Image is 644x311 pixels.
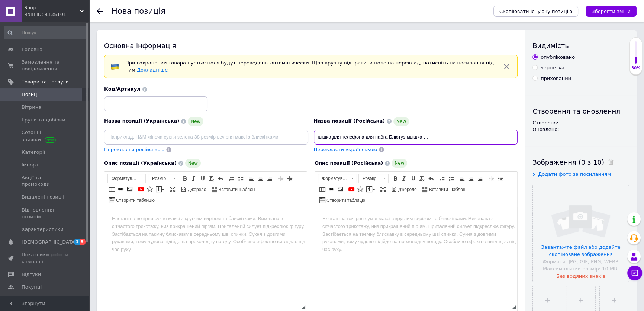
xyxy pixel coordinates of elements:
a: Джерело [390,185,418,193]
span: Додати фото за посиланням [538,171,611,177]
input: Наприклад, H&M жіноча сукня зелена 38 розмір вечірня максі з блискітками [314,130,518,145]
a: Вставити шаблон [210,185,256,193]
span: Сезонні знижки [22,129,69,143]
a: Курсив (Ctrl+I) [190,174,198,183]
span: Shop [24,4,80,11]
span: Створити таблицю [115,197,155,204]
span: Групи та добірки [22,117,65,123]
span: Опис позиції (Українська) [104,160,177,166]
div: Основна інформація [104,41,518,50]
a: Повернути (Ctrl+Z) [427,174,435,183]
div: Кiлькiсть символiв [297,303,302,310]
span: Потягніть для зміни розмірів [302,305,305,309]
div: Зображення (0 з 10) [532,158,629,167]
div: Створення та оновлення [532,107,629,116]
a: Вставити іконку [146,185,154,193]
a: Курсив (Ctrl+I) [400,174,408,183]
span: Назва позиції (Російська) [314,118,385,124]
button: Чат з покупцем [627,266,642,280]
span: Скопіювати існуючу позицію [499,9,572,14]
a: По правому краю [476,174,484,183]
div: Кiлькiсть символiв [507,303,512,310]
input: Наприклад, H&M жіноча сукня зелена 38 розмір вечірня максі з блискітками [104,130,308,145]
a: По лівому краю [248,174,256,183]
button: Скопіювати існуючу позицію [493,6,578,17]
a: Форматування [107,174,146,183]
a: Зменшити відступ [277,174,285,183]
a: Зображення [336,185,344,193]
a: Форматування [318,174,356,183]
a: Зображення [126,185,134,193]
a: Вставити повідомлення [155,185,165,193]
span: New [393,117,409,126]
button: Зберегти зміни [586,6,637,17]
a: По правому краю [265,174,274,183]
span: Створити таблицю [325,197,365,204]
div: Ваш ID: 4135101 [24,11,89,18]
a: Додати відео з YouTube [347,185,355,193]
span: New [185,159,201,168]
div: прихований [541,75,571,82]
a: Вставити/Редагувати посилання (Ctrl+L) [327,185,335,193]
div: Видимість [532,41,629,50]
a: Підкреслений (Ctrl+U) [199,174,207,183]
a: Докладніше [137,67,168,73]
a: Зменшити відступ [487,174,495,183]
iframe: Редактор, E496B582-6AE1-425C-B1B6-9194F58AE157 [104,207,307,301]
a: Вставити/видалити нумерований список [438,174,446,183]
a: Підкреслений (Ctrl+U) [409,174,417,183]
a: Джерело [180,185,207,193]
h1: Нова позиція [112,7,165,16]
a: Розмір [358,174,389,183]
span: Позиції [22,91,40,98]
i: Зберегти зміни [592,9,631,14]
a: Вставити повідомлення [365,185,376,193]
a: Вставити/видалити нумерований список [228,174,236,183]
a: Вставити іконку [356,185,364,193]
span: Відновлення позицій [22,207,69,220]
span: Видалені позиції [22,194,64,200]
a: По центру [257,174,265,183]
a: Збільшити відступ [496,174,504,183]
a: Вставити/видалити маркований список [236,174,245,183]
span: Форматування [108,174,138,183]
span: 5 [80,239,86,245]
span: Назва позиції (Українська) [104,118,179,124]
a: Збільшити відступ [286,174,294,183]
span: Опис позиції (Російська) [315,160,383,166]
a: По центру [467,174,475,183]
span: [DEMOGRAPHIC_DATA] [22,239,77,245]
span: Перекласти російською [104,147,164,152]
input: Пошук [4,26,87,39]
span: Вставити шаблон [218,187,255,193]
span: Вставити шаблон [428,187,466,193]
span: Характеристики [22,226,64,233]
span: Товари та послуги [22,79,69,85]
a: Максимізувати [168,185,177,193]
div: 30% Якість заповнення [629,37,642,75]
span: Вітрина [22,104,41,111]
a: Вставити/Редагувати посилання (Ctrl+L) [117,185,125,193]
a: Вставити/видалити маркований список [447,174,455,183]
div: Створено: - [532,120,629,126]
span: Код/Артикул [104,86,141,92]
span: New [392,159,407,168]
div: опубліковано [541,54,575,61]
span: New [188,117,203,126]
span: Розмір [148,174,171,183]
span: Головна [22,46,42,53]
div: 30% [630,66,642,71]
div: чернетка [541,64,564,71]
span: Показники роботи компанії [22,251,69,265]
img: :flag-ua: [110,62,119,71]
a: Видалити форматування [207,174,216,183]
div: Оновлено: - [532,126,629,133]
span: Потягніть для зміни розмірів [512,305,516,309]
a: Повернути (Ctrl+Z) [216,174,225,183]
a: Жирний (Ctrl+B) [181,174,189,183]
a: Жирний (Ctrl+B) [391,174,399,183]
span: При сохранении товара пустые поля будут переведены автоматически. Щоб вручну відправити поле на п... [125,60,494,73]
a: Створити таблицю [318,196,366,204]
